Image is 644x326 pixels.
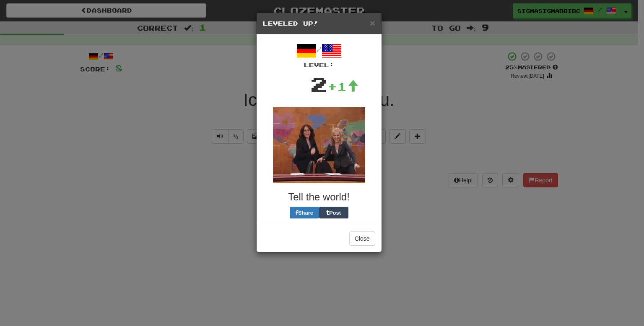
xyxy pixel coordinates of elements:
span: × [370,18,375,28]
button: Post [319,207,348,218]
div: 2 [310,69,327,99]
h3: Tell the world! [263,192,375,202]
button: Close [370,18,375,27]
div: Level: [263,61,375,69]
button: Close [349,231,375,246]
div: / [263,41,375,69]
button: Share [290,207,319,218]
h5: Leveled Up! [263,19,375,28]
div: +1 [327,78,358,95]
img: tina-fey-e26f0ac03c4892f6ddeb7d1003ac1ab6e81ce7d97c2ff70d0ee9401e69e3face.gif [273,107,365,183]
